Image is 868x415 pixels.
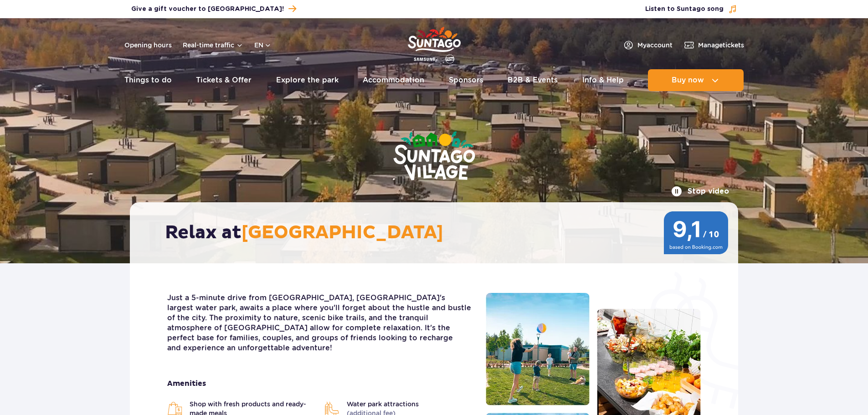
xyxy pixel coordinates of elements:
a: Info & Help [582,69,624,91]
span: My account [637,41,673,50]
a: Accommodation [363,69,424,91]
button: Listen to Suntago song [645,5,737,14]
button: Buy now [648,69,744,91]
img: 9,1/10 wg ocen z Booking.com [663,211,729,254]
a: B2B & Events [508,69,558,91]
h2: Relax at [165,221,712,244]
a: Tickets & Offer [196,69,252,91]
a: Park of Poland [408,23,461,65]
span: Buy now [672,76,704,84]
strong: Amenities [167,379,472,389]
button: Real-time traffic [183,41,243,49]
a: Give a gift voucher to [GEOGRAPHIC_DATA]! [131,3,296,15]
a: Things to do [124,69,172,91]
span: Listen to Suntago song [645,5,724,14]
a: Explore the park [276,69,339,91]
button: Stop video [671,186,729,197]
a: Managetickets [683,40,744,51]
a: Myaccount [623,40,673,51]
a: Opening hours [124,41,172,50]
span: Manage tickets [698,41,744,50]
p: Just a 5-minute drive from [GEOGRAPHIC_DATA], [GEOGRAPHIC_DATA]'s largest water park, awaits a pl... [167,293,472,353]
img: Suntago Village [357,96,512,218]
button: en [254,41,272,50]
span: Give a gift voucher to [GEOGRAPHIC_DATA]! [131,5,284,14]
a: Sponsors [449,69,483,91]
span: [GEOGRAPHIC_DATA] [241,221,443,244]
